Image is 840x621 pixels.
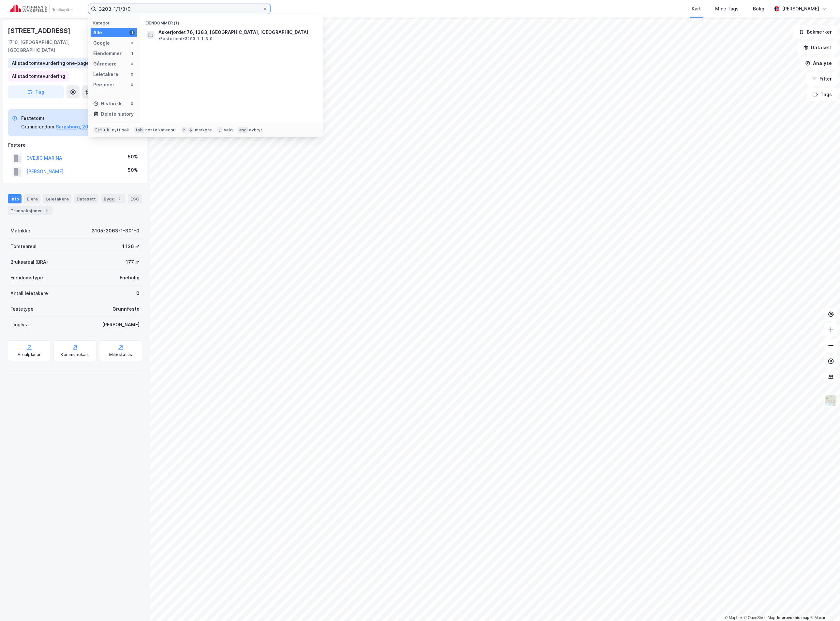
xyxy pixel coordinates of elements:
div: Bruksareal (BRA) [10,258,48,266]
span: Festetomt • 3203-1-1-3-0 [158,36,213,41]
div: 0 [129,61,135,67]
button: Analyse [800,57,837,70]
div: 1710, [GEOGRAPHIC_DATA], [GEOGRAPHIC_DATA] [8,38,98,54]
div: Eiere [24,194,40,203]
div: Allstad tomtevurdering [12,72,65,80]
div: Allstad tomtevurdering one-pager [12,59,91,67]
div: 4 [43,207,50,214]
button: Datasett [798,41,837,54]
div: Leietakere [43,194,71,203]
div: Google [93,39,110,47]
div: [PERSON_NAME] [782,5,819,13]
div: Festere [8,141,142,149]
div: Delete history [101,110,134,118]
div: 50% [128,166,138,174]
div: Miljøstatus [109,352,132,357]
div: 1 [129,30,135,35]
div: ESG [128,194,142,203]
div: 50% [128,153,138,161]
div: Alle [93,29,102,37]
span: Askerjordet 76, 1383, [GEOGRAPHIC_DATA], [GEOGRAPHIC_DATA] [158,28,308,36]
div: Transaksjoner [8,206,52,215]
button: Tag [8,85,64,98]
div: Eiendommer (1) [140,15,323,27]
div: velg [224,127,233,133]
img: Z [825,394,837,407]
div: Info [8,194,22,203]
div: [STREET_ADDRESS] [8,25,72,36]
div: 3105-2063-1-301-0 [92,227,140,235]
div: Bygg [101,194,125,203]
div: Gårdeiere [93,60,117,68]
div: Tomteareal [10,243,37,250]
div: 177 ㎡ [126,258,140,266]
div: Matrikkel [10,227,32,235]
span: • [158,36,160,41]
iframe: Chat Widget [807,590,840,621]
div: Datasett [74,194,98,203]
button: Sarpsborg, 2063/1 [56,123,99,131]
div: Arealplaner [18,352,41,357]
div: tab [134,127,144,133]
div: Tinglyst [10,321,29,329]
div: Kart [692,5,701,13]
div: Festetype [10,305,34,313]
div: 0 [129,82,135,87]
div: 0 [129,40,135,46]
div: Mine Tags [715,5,739,13]
div: Leietakere [93,70,118,78]
div: 1 [129,51,135,56]
div: Festetomt [21,114,99,122]
div: avbryt [249,127,262,133]
div: Bolig [753,5,764,13]
div: Ctrl + k [93,127,111,133]
a: Mapbox [725,615,743,620]
div: 0 [129,101,135,106]
div: Kategori [93,21,137,25]
div: Antall leietakere [10,289,48,297]
div: Eiendomstype [10,274,43,282]
img: cushman-wakefield-realkapital-logo.202ea83816669bd177139c58696a8fa1.svg [10,4,72,13]
div: Kontrollprogram for chat [807,590,840,621]
div: Kommunekart [61,352,89,357]
div: 2 [116,196,123,202]
a: Improve this map [777,615,809,620]
div: Grunneiendom [21,123,54,131]
div: Personer [93,81,114,89]
button: Tags [807,88,837,101]
div: 1 126 ㎡ [122,243,140,250]
div: 0 [136,289,140,297]
div: Enebolig [120,274,140,282]
div: markere [195,127,212,133]
div: Historikk [93,100,122,108]
div: 0 [129,72,135,77]
input: Søk på adresse, matrikkel, gårdeiere, leietakere eller personer [96,4,262,14]
div: [PERSON_NAME] [102,321,140,329]
div: Grunnfeste [112,305,140,313]
div: neste kategori [145,127,176,133]
button: Bokmerker [793,25,837,38]
div: nytt søk [112,127,129,133]
div: esc [238,127,248,133]
div: Eiendommer [93,50,122,57]
a: OpenStreetMap [744,615,775,620]
button: Filter [806,72,837,85]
